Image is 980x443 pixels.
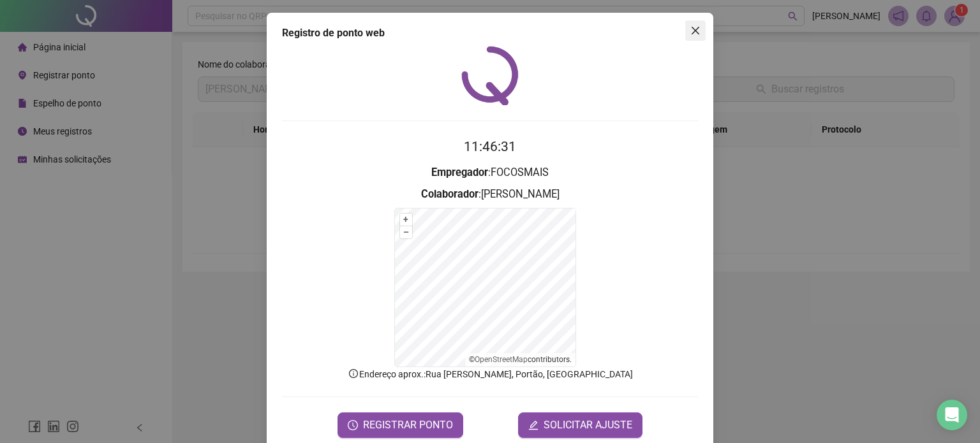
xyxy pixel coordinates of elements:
[464,139,516,154] time: 11:46:31
[338,412,463,438] button: REGISTRAR PONTO
[469,355,572,364] li: © contributors.
[685,20,706,41] button: Close
[431,166,488,178] strong: Empregador
[544,418,632,433] span: SOLICITAR AJUSTE
[461,46,519,105] img: QRPoint
[690,25,701,36] span: close
[282,25,698,41] div: Registro de ponto web
[400,226,412,238] button: –
[528,420,538,430] span: edit
[348,368,359,379] span: info-circle
[400,214,412,226] button: +
[475,355,528,364] a: OpenStreetMap
[282,186,698,203] h3: : [PERSON_NAME]
[282,367,698,381] p: Endereço aprox. : Rua [PERSON_NAME], Portão, [GEOGRAPHIC_DATA]
[421,188,479,200] strong: Colaborador
[348,420,358,430] span: clock-circle
[937,400,967,430] div: Open Intercom Messenger
[518,412,642,438] button: editSOLICITAR AJUSTE
[363,418,453,433] span: REGISTRAR PONTO
[282,164,698,181] h3: : FOCOSMAIS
